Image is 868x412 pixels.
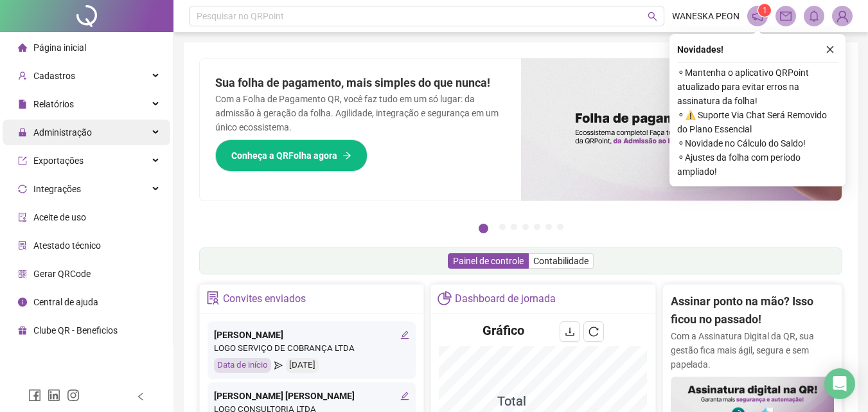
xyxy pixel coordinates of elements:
[648,12,657,21] span: search
[342,151,351,160] span: arrow-right
[286,358,319,373] div: [DATE]
[18,184,27,193] span: sync
[499,224,506,230] button: 2
[780,10,792,22] span: mail
[826,45,835,54] span: close
[671,329,834,372] p: Com a Assinatura Digital da QR, sua gestão fica mais ágil, segura e sem papelada.
[545,224,552,230] button: 6
[33,297,98,307] span: Central de ajuda
[18,156,27,165] span: export
[33,212,86,222] span: Aceite de uso
[521,58,842,201] img: banner%2F8d14a306-6205-4263-8e5b-06e9a85ad873.png
[752,10,763,22] span: notification
[28,389,41,402] span: facebook
[565,327,575,337] span: download
[758,4,771,17] sup: 1
[136,392,145,401] span: left
[33,240,101,251] span: Atestado técnico
[33,269,91,279] span: Gerar QRCode
[231,148,337,163] span: Conheça a QRFolha agora
[223,288,306,310] div: Convites enviados
[589,327,599,337] span: reload
[824,368,855,399] div: Open Intercom Messenger
[18,269,27,278] span: qrcode
[215,139,368,172] button: Conheça a QRFolha agora
[672,9,740,23] span: WANESKA PEON
[438,291,451,305] span: pie-chart
[214,358,271,373] div: Data de início
[808,10,820,22] span: bell
[18,298,27,307] span: info-circle
[33,325,118,336] span: Clube QR - Beneficios
[206,291,220,305] span: solution
[33,184,81,194] span: Integrações
[671,292,834,329] h2: Assinar ponto na mão? Isso ficou no passado!
[400,330,409,339] span: edit
[33,156,84,166] span: Exportações
[677,66,838,108] span: ⚬ Mantenha o aplicativo QRPoint atualizado para evitar erros na assinatura da folha!
[18,71,27,80] span: user-add
[511,224,517,230] button: 3
[18,43,27,52] span: home
[533,256,589,266] span: Contabilidade
[274,358,283,373] span: send
[215,92,506,134] p: Com a Folha de Pagamento QR, você faz tudo em um só lugar: da admissão à geração da folha. Agilid...
[677,136,838,150] span: ⚬ Novidade no Cálculo do Saldo!
[18,100,27,109] span: file
[214,389,409,403] div: [PERSON_NAME] [PERSON_NAME]
[534,224,540,230] button: 5
[67,389,80,402] span: instagram
[833,6,852,26] img: 80603
[677,150,838,179] span: ⚬ Ajustes da folha com período ampliado!
[453,256,524,266] span: Painel de controle
[522,224,529,230] button: 4
[18,326,27,335] span: gift
[33,42,86,53] span: Página inicial
[33,99,74,109] span: Relatórios
[677,42,723,57] span: Novidades !
[214,328,409,342] div: [PERSON_NAME]
[18,241,27,250] span: solution
[215,74,506,92] h2: Sua folha de pagamento, mais simples do que nunca!
[483,321,524,339] h4: Gráfico
[479,224,488,233] button: 1
[677,108,838,136] span: ⚬ ⚠️ Suporte Via Chat Será Removido do Plano Essencial
[400,391,409,400] span: edit
[455,288,556,310] div: Dashboard de jornada
[763,6,767,15] span: 1
[18,128,27,137] span: lock
[48,389,60,402] span: linkedin
[33,71,75,81] span: Cadastros
[214,342,409,355] div: LOGO SERVIÇO DE COBRANÇA LTDA
[18,213,27,222] span: audit
[33,127,92,138] span: Administração
[557,224,563,230] button: 7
